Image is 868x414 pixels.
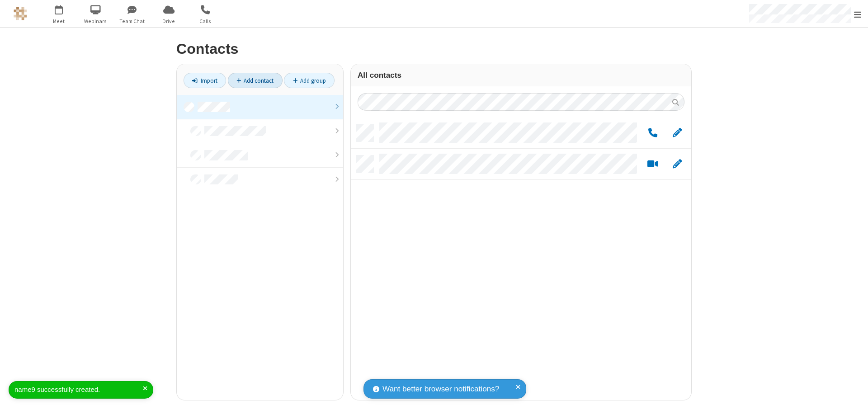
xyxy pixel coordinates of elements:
span: Webinars [79,17,113,25]
div: grid [351,118,691,400]
a: Add contact [228,73,283,88]
div: name9 successfully created. [14,385,143,395]
a: Add group [284,73,335,88]
h2: Contacts [176,41,692,57]
button: Start a video meeting [644,159,661,170]
a: Import [184,73,226,88]
button: Edit [668,159,686,170]
span: Drive [152,17,186,25]
span: Meet [42,17,76,25]
span: Team Chat [115,17,149,25]
button: Edit [668,127,686,139]
img: QA Selenium DO NOT DELETE OR CHANGE [14,7,27,20]
button: Call by phone [644,127,661,139]
h3: All contacts [358,71,684,80]
span: Calls [189,17,222,25]
span: Want better browser notifications? [382,383,499,395]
